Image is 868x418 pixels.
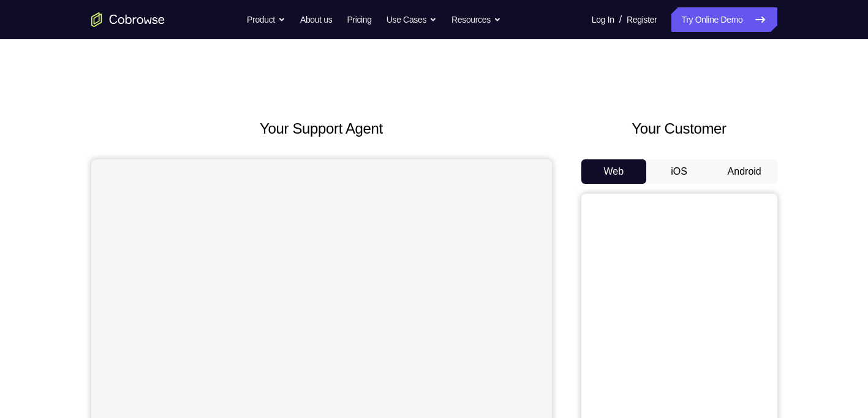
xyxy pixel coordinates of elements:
a: Try Online Demo [671,7,777,32]
h2: Your Customer [581,118,777,140]
button: iOS [646,159,712,184]
button: Product [247,7,285,32]
button: Android [712,159,777,184]
a: Go to the home page [91,12,165,27]
h2: Your Support Agent [91,118,552,140]
a: Register [627,7,657,32]
span: / [619,12,622,27]
button: Web [581,159,647,184]
a: About us [300,7,332,32]
a: Log In [592,7,614,32]
button: Resources [451,7,501,32]
button: Use Cases [387,7,437,32]
a: Pricing [347,7,371,32]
